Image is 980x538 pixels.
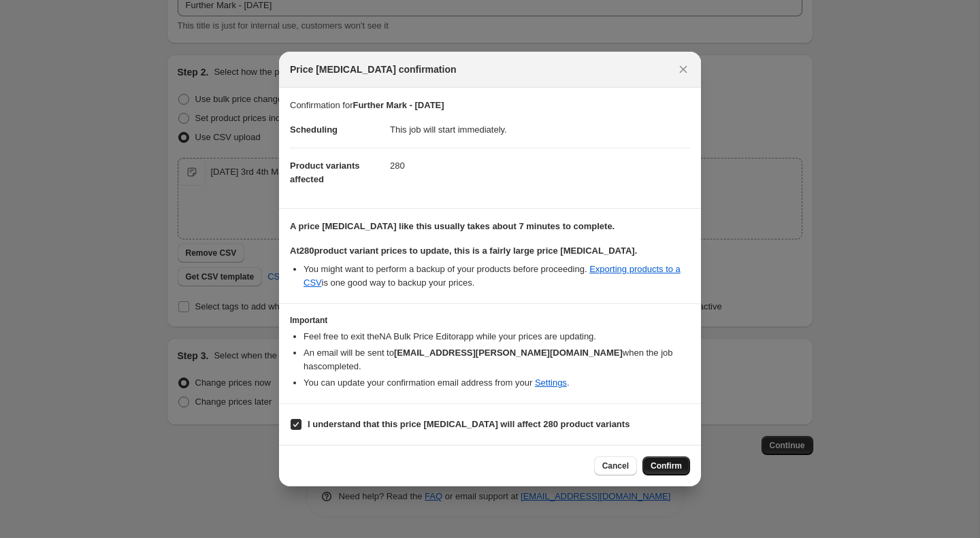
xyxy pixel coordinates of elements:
h3: Important [290,315,690,326]
b: I understand that this price [MEDICAL_DATA] will affect 280 product variants [308,419,630,429]
span: Scheduling [290,124,338,135]
b: [EMAIL_ADDRESS][PERSON_NAME][DOMAIN_NAME] [394,348,623,358]
b: A price [MEDICAL_DATA] like this usually takes about 7 minutes to complete. [290,221,615,231]
button: Cancel [594,456,637,475]
b: At 280 product variant prices to update, this is a fairly large price [MEDICAL_DATA]. [290,246,637,256]
span: Product variants affected [290,161,360,184]
li: Feel free to exit the NA Bulk Price Editor app while your prices are updating. [304,330,690,343]
li: You can update your confirmation email address from your . [304,376,690,390]
p: Confirmation for [290,99,690,112]
span: Confirm [651,460,682,471]
li: An email will be sent to when the job has completed . [304,346,690,373]
dd: 280 [390,148,690,184]
a: Exporting products to a CSV [304,264,681,288]
button: Close [674,60,693,79]
span: Price [MEDICAL_DATA] confirmation [290,63,457,76]
b: Further Mark - [DATE] [353,100,444,110]
a: Settings [535,377,567,388]
dd: This job will start immediately. [390,112,690,148]
span: Cancel [602,460,629,471]
li: You might want to perform a backup of your products before proceeding. is one good way to backup ... [304,263,690,290]
button: Confirm [642,456,690,475]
